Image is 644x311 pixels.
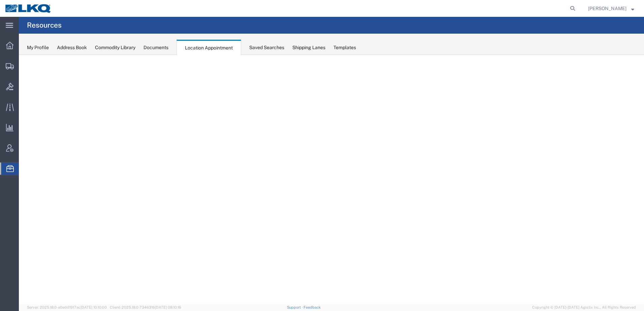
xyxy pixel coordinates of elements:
[532,305,636,310] span: Copyright © [DATE]-[DATE] Agistix Inc., All Rights Reserved
[19,55,644,304] iframe: FS Legacy Container
[143,44,168,51] div: Documents
[333,44,356,51] div: Templates
[292,44,325,51] div: Shipping Lanes
[176,40,241,55] div: Location Appointment
[155,305,181,309] span: [DATE] 08:10:16
[57,44,87,51] div: Address Book
[588,4,635,12] button: [PERSON_NAME]
[249,44,284,51] div: Saved Searches
[80,305,107,309] span: [DATE] 10:10:00
[27,17,62,34] h4: Resources
[27,305,107,309] span: Server: 2025.18.0-a0edd1917ac
[95,44,135,51] div: Commodity Library
[5,3,52,13] img: logo
[27,44,49,51] div: My Profile
[287,305,304,309] a: Support
[303,305,321,309] a: Feedback
[110,305,181,309] span: Client: 2025.18.0-7346316
[588,5,626,12] span: Brian Schmidt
